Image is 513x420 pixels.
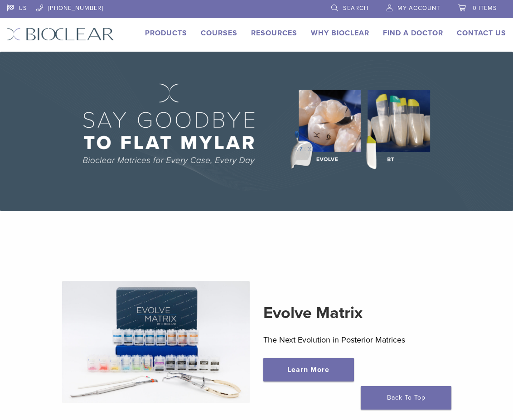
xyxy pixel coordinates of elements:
a: Products [145,29,187,38]
a: Learn More [263,358,354,381]
span: Search [343,5,368,12]
a: Find A Doctor [383,29,443,38]
a: Why Bioclear [311,29,369,38]
img: Bioclear [7,28,114,41]
span: My Account [397,5,440,12]
p: The Next Evolution in Posterior Matrices [263,333,451,347]
a: Resources [251,29,297,38]
h2: Evolve Matrix [263,302,451,324]
a: Back To Top [361,386,451,410]
span: 0 items [473,5,497,12]
a: Contact Us [457,29,506,38]
a: Courses [201,29,237,38]
img: Evolve Matrix [62,281,250,403]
